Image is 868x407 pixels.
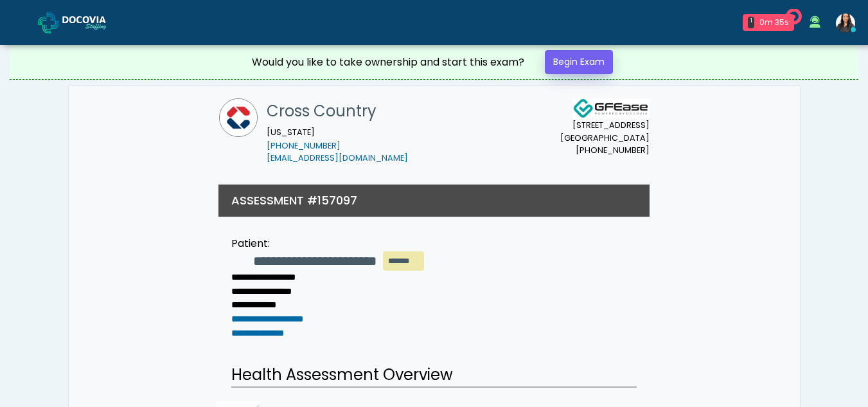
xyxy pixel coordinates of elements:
[231,363,637,388] h2: Health Assessment Overview
[219,98,258,137] img: Cross Country
[545,50,613,74] a: Begin Exam
[231,236,446,251] div: Patient:
[735,9,802,36] a: 1 0m 35s
[231,192,357,208] h3: ASSESSMENT #157097
[38,12,59,33] img: Docovia
[267,152,408,163] a: [EMAIL_ADDRESS][DOMAIN_NAME]
[62,16,127,29] img: Docovia
[572,98,650,119] img: Docovia Staffing Logo
[252,55,524,70] div: Would you like to take ownership and start this exam?
[560,119,650,156] small: [STREET_ADDRESS] [GEOGRAPHIC_DATA] [PHONE_NUMBER]
[267,140,341,151] a: [PHONE_NUMBER]
[10,5,49,44] button: Open LiveChat chat widget
[38,1,127,43] a: Docovia
[267,98,408,124] h1: Cross Country
[267,127,408,164] small: [US_STATE]
[748,17,754,28] div: 1
[759,17,789,28] div: 0m 35s
[836,14,855,33] img: Viral Patel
